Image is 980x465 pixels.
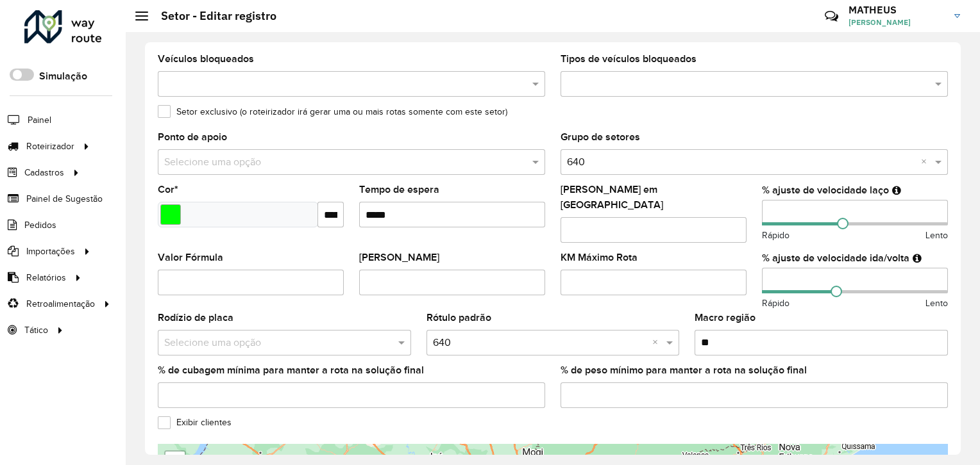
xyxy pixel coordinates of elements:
[427,310,491,325] label: Rótulo padrão
[849,17,945,28] span: [PERSON_NAME]
[652,335,663,350] span: Clear all
[158,416,232,429] label: Exibir clientes
[892,185,901,195] em: Ajuste de velocidade do veículo entre clientes
[925,297,948,310] span: Lento
[26,297,95,311] span: Retroalimentação
[24,166,64,179] span: Cadastros
[24,218,56,232] span: Pedidos
[849,4,945,16] h3: MATHEUS
[561,250,638,265] label: KM Máximo Rota
[561,182,747,213] label: [PERSON_NAME] em [GEOGRAPHIC_DATA]
[762,297,790,310] span: Rápido
[26,140,74,153] span: Roteirizador
[762,250,909,266] label: % ajuste de velocidade ida/volta
[158,363,424,378] label: % de cubagem mínima para manter a rota na solução final
[158,310,233,325] label: Rodízio de placa
[26,271,66,284] span: Relatórios
[26,245,75,258] span: Importações
[359,182,439,197] label: Tempo de espera
[158,182,178,197] label: Cor
[160,204,181,225] input: Select a color
[158,105,507,118] label: Setor exclusivo (o roteirizador irá gerar uma ou mais rotas somente com este setor)
[762,229,790,242] span: Rápido
[561,363,807,378] label: % de peso mínimo para manter a rota na solução final
[158,250,223,265] label: Valor Fórmula
[913,253,922,263] em: Ajuste de velocidade do veículo entre a saída do depósito até o primeiro cliente e a saída do últ...
[158,51,254,67] label: Veículos bloqueados
[158,129,227,145] label: Ponto de apoio
[561,129,640,145] label: Grupo de setores
[762,183,889,198] label: % ajuste de velocidade laço
[28,113,51,127] span: Painel
[148,9,276,23] h2: Setor - Editar registro
[921,154,932,170] span: Clear all
[39,69,87,84] label: Simulação
[818,3,845,30] a: Contato Rápido
[561,51,697,67] label: Tipos de veículos bloqueados
[359,250,439,265] label: [PERSON_NAME]
[925,229,948,242] span: Lento
[26,192,103,206] span: Painel de Sugestão
[24,323,48,337] span: Tático
[695,310,756,325] label: Macro região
